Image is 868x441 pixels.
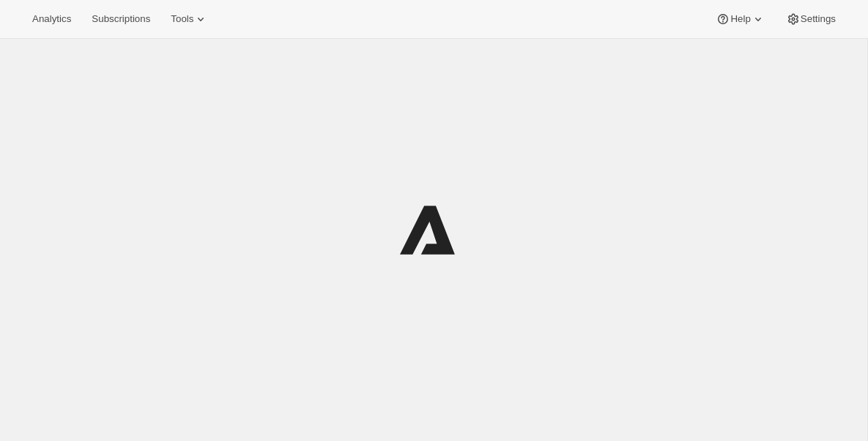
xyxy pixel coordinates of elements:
[171,13,193,25] span: Tools
[32,13,71,25] span: Analytics
[23,9,80,29] button: Analytics
[801,13,836,25] span: Settings
[92,13,150,25] span: Subscriptions
[162,9,217,29] button: Tools
[730,13,750,25] span: Help
[83,9,159,29] button: Subscriptions
[707,9,774,29] button: Help
[777,9,845,29] button: Settings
